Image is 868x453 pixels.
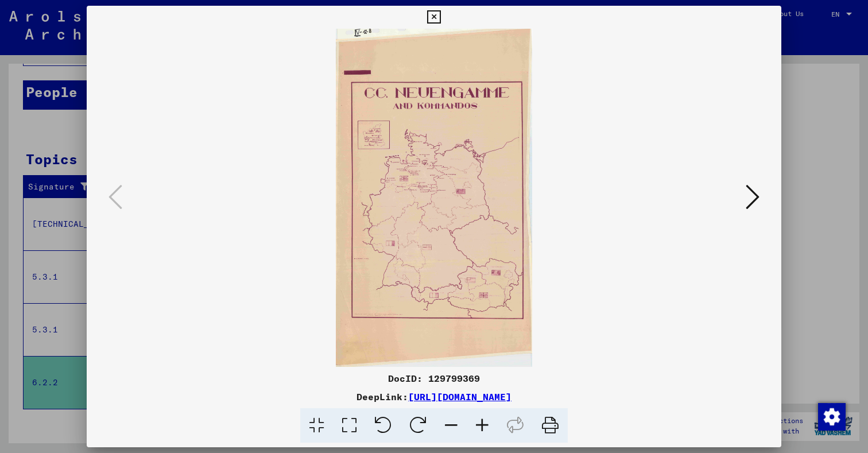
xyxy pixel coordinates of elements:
[126,29,742,367] img: 001.jpg
[818,403,846,431] img: Change consent
[87,371,781,385] div: DocID: 129799369
[408,391,511,402] a: [URL][DOMAIN_NAME]
[87,390,781,404] div: DeepLink:
[817,402,845,430] div: Change consent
